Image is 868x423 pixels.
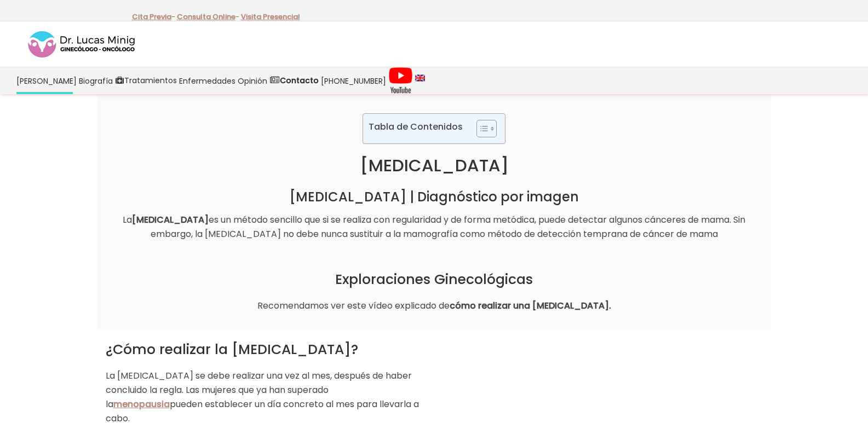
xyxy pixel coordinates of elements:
span: Biografía [79,74,113,87]
strong: cómo realizar una [MEDICAL_DATA]. [450,299,611,312]
p: Recomendamos ver este vídeo explicado de [106,299,763,313]
a: Opinión [237,67,268,94]
span: Enfermedades [179,74,235,87]
p: La es un método sencillo que si se realiza con regularidad y de forma metódica, puede detectar al... [106,213,763,241]
a: Biografía [78,67,114,94]
strong: [MEDICAL_DATA] [132,213,209,226]
a: [PHONE_NUMBER] [320,67,387,94]
img: language english [415,74,425,81]
strong: Contacto [280,75,319,86]
p: - [177,10,239,24]
a: Enfermedades [178,67,237,94]
a: [PERSON_NAME] [15,67,78,94]
span: Opinión [238,74,267,87]
a: Contacto [268,67,320,94]
a: Cita Previa [132,11,171,22]
h2: ¿Cómo realizar la [MEDICAL_DATA]? [106,341,426,358]
h1: [MEDICAL_DATA] [106,155,763,176]
h3: [MEDICAL_DATA] | Diagnóstico por imagen [106,187,763,207]
p: Tabla de Contenidos [369,120,463,133]
a: Videos Youtube Ginecología [387,67,414,94]
span: [PHONE_NUMBER] [321,74,386,87]
a: Tratamientos [114,67,178,94]
a: menopausia [113,398,170,410]
a: language english [414,67,426,94]
p: - [132,10,175,24]
span: [PERSON_NAME] [16,74,77,87]
h2: Exploraciones Ginecológicas [106,271,763,288]
a: Visita Presencial [241,11,300,22]
span: Tratamientos [124,74,177,87]
img: Videos Youtube Ginecología [388,67,413,94]
a: Consulta Online [177,11,235,22]
a: Toggle Table of Content [468,119,494,138]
